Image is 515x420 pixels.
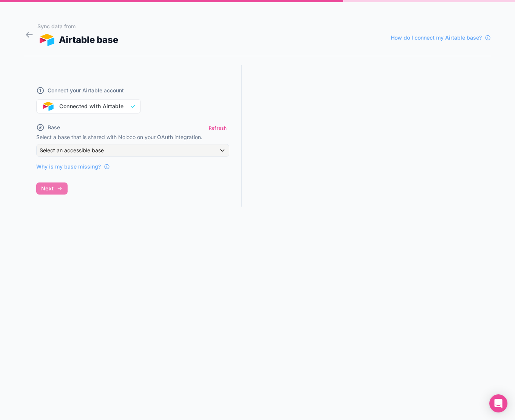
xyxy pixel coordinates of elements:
span: Select an accessible base [40,147,104,153]
a: Why is my base missing? [36,163,110,170]
span: Why is my base missing? [36,163,101,170]
span: Connect your Airtable account [48,87,124,94]
p: Select a base that is shared with Noloco on your OAuth integration. [36,133,229,141]
h1: Sync data from [37,23,118,30]
span: How do I connect my Airtable base? [391,34,482,41]
div: Open Intercom Messenger [489,394,507,412]
div: Airtable base [37,33,118,47]
span: Base [48,124,60,131]
button: Select an accessible base [36,144,229,157]
a: How do I connect my Airtable base? [391,34,491,41]
img: AIRTABLE [37,34,56,46]
button: Refresh [206,123,229,133]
